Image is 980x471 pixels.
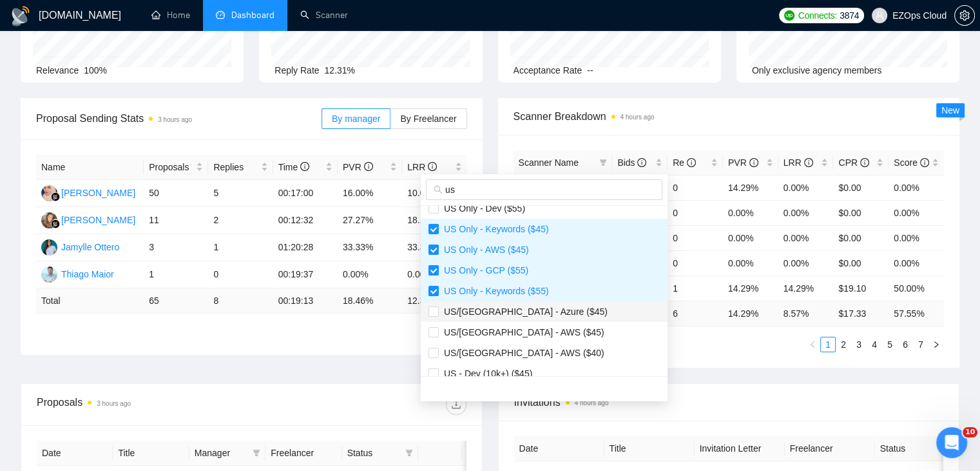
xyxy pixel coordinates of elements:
[434,185,443,194] span: search
[61,213,135,227] div: [PERSON_NAME]
[883,337,897,352] a: 5
[668,301,723,326] td: 6
[402,234,466,261] td: 33.33%
[723,276,778,301] td: 14.29%
[833,250,889,276] td: $0.00
[231,10,274,21] span: Dashboard
[447,399,466,410] span: download
[273,234,338,261] td: 01:20:28
[41,185,57,201] img: AJ
[403,443,416,463] span: filter
[61,240,119,254] div: Jamylle Ottero
[41,241,119,252] a: JOJamylle Ottero
[620,114,655,121] time: 4 hours ago
[889,276,944,301] td: 50.00%
[61,186,135,200] div: [PERSON_NAME]
[265,441,341,466] th: Freelancer
[820,337,836,352] li: 1
[599,159,607,166] span: filter
[514,394,944,410] span: Invitations
[728,157,758,168] span: PVR
[723,225,778,250] td: 0.00%
[41,266,57,283] img: TM
[852,337,866,352] a: 3
[439,348,604,358] span: US/[GEOGRAPHIC_DATA] - AWS ($40)
[798,8,837,23] span: Connects:
[833,276,889,301] td: $19.10
[860,158,869,167] span: info-circle
[347,446,400,460] span: Status
[208,155,273,180] th: Replies
[51,192,60,201] img: gigradar-bm.png
[913,337,928,352] li: 7
[332,114,380,124] span: By manager
[914,337,928,352] a: 7
[338,234,402,261] td: 33.33%
[833,200,889,225] td: $0.00
[325,65,355,75] span: 12.31%
[836,337,851,352] li: 2
[36,65,79,75] span: Relevance
[932,341,940,348] span: right
[208,261,273,288] td: 0
[604,436,695,461] th: Title
[439,306,608,317] span: US/[GEOGRAPHIC_DATA] - Azure ($45)
[41,212,57,228] img: NK
[587,65,593,75] span: --
[805,337,820,352] li: Previous Page
[36,110,322,126] span: Proposal Sending Stats
[778,225,834,250] td: 0.00%
[439,368,532,379] span: US - Dev (10k+) ($45)
[402,288,466,314] td: 12.31 %
[668,276,723,301] td: 1
[637,158,646,167] span: info-circle
[273,180,338,207] td: 00:17:00
[833,301,889,326] td: $ 17.33
[778,175,834,200] td: 0.00%
[784,10,794,21] img: upwork-logo.png
[882,337,898,352] li: 5
[695,436,785,461] th: Invitation Letter
[783,157,813,168] span: LRR
[838,157,869,168] span: CPR
[821,337,835,352] a: 1
[428,162,437,171] span: info-circle
[805,337,820,352] button: left
[213,160,258,174] span: Replies
[439,327,604,337] span: US/[GEOGRAPHIC_DATA] - AWS ($45)
[402,207,466,234] td: 18.18%
[273,207,338,234] td: 00:12:32
[407,162,437,172] span: LRR
[300,10,348,21] a: searchScanner
[749,158,758,167] span: info-circle
[84,65,107,75] span: 100%
[402,261,466,288] td: 0.00%
[936,427,967,458] iframe: Intercom live chat
[851,337,867,352] li: 3
[405,449,413,457] span: filter
[804,158,813,167] span: info-circle
[250,443,263,463] span: filter
[954,10,975,21] a: setting
[41,239,57,256] img: JO
[889,200,944,225] td: 0.00%
[752,65,882,75] span: Only exclusive agency members
[273,288,338,314] td: 00:19:13
[189,441,265,466] th: Manager
[36,155,144,180] th: Name
[723,200,778,225] td: 0.00%
[208,288,273,314] td: 8
[37,441,113,466] th: Date
[875,11,884,20] span: user
[158,116,192,123] time: 3 hours ago
[954,5,975,26] button: setting
[208,234,273,261] td: 1
[597,153,610,172] span: filter
[343,162,373,172] span: PVR
[208,207,273,234] td: 2
[833,225,889,250] td: $0.00
[778,200,834,225] td: 0.00%
[144,288,208,314] td: 65
[928,337,944,352] button: right
[778,276,834,301] td: 14.29%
